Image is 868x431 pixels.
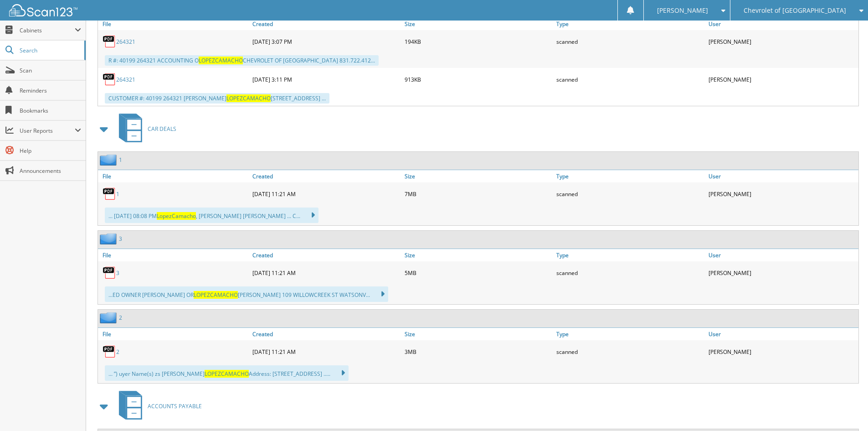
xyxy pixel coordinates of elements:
[105,286,388,302] div: ...ED OWNER [PERSON_NAME] OR [PERSON_NAME] 109 WILLOWCREEK ST WATSONV...
[119,156,122,164] a: 1
[554,328,706,340] a: Type
[20,107,81,114] span: Bookmarks
[250,264,402,282] div: [DATE] 11:21 AM
[554,343,706,361] div: scanned
[706,18,858,30] a: User
[250,18,402,30] a: Created
[250,32,402,51] div: [DATE] 3:07 PM
[706,249,858,261] a: User
[554,170,706,182] a: Type
[100,154,119,166] img: folder2.png
[116,348,119,356] a: 2
[98,170,250,182] a: File
[119,235,122,243] a: 3
[98,328,250,340] a: File
[554,264,706,282] div: scanned
[554,70,706,88] div: scanned
[20,167,81,175] span: Announcements
[119,314,122,322] a: 2
[205,370,249,378] span: LOPEZCAMACHO
[98,249,250,261] a: File
[116,76,135,83] a: 264321
[402,170,555,182] a: Size
[116,38,135,46] a: 264321
[199,57,243,64] span: LOPEZCAMACHO
[554,18,706,30] a: Type
[250,328,402,340] a: Created
[103,345,116,358] img: PDF.png
[402,328,555,340] a: Size
[105,93,329,104] div: CUSTOMER #: 40199 264321 [PERSON_NAME] [STREET_ADDRESS] ...
[554,185,706,203] div: scanned
[402,70,555,88] div: 913KB
[148,125,176,133] span: CAR DEALS
[402,343,555,361] div: 3MB
[706,328,858,340] a: User
[148,402,202,410] span: ACCOUNTS PAYABLE
[100,312,119,323] img: folder2.png
[105,55,379,66] div: R #: 40199 264321 ACCOUNTING O CHEVROLET OF [GEOGRAPHIC_DATA] 831.722.412...
[103,187,116,201] img: PDF.png
[9,4,77,16] img: scan123-logo-white.svg
[706,343,858,361] div: [PERSON_NAME]
[554,32,706,51] div: scanned
[100,233,119,244] img: folder2.png
[706,264,858,282] div: [PERSON_NAME]
[20,147,81,155] span: Help
[20,47,80,54] span: Search
[116,269,119,277] a: 3
[402,249,555,261] a: Size
[250,249,402,261] a: Created
[402,264,555,282] div: 5MB
[20,127,75,135] span: User Reports
[402,185,555,203] div: 7MB
[103,266,116,280] img: PDF.png
[98,18,250,30] a: File
[402,18,555,30] a: Size
[103,35,116,48] img: PDF.png
[250,170,402,182] a: Created
[706,185,858,203] div: [PERSON_NAME]
[20,26,75,34] span: Cabinets
[402,32,555,51] div: 194KB
[706,70,858,88] div: [PERSON_NAME]
[226,94,271,102] span: LOPEZCAMACHO
[554,249,706,261] a: Type
[744,8,846,13] span: Chevrolet of [GEOGRAPHIC_DATA]
[20,67,81,74] span: Scan
[657,8,708,13] span: [PERSON_NAME]
[706,32,858,51] div: [PERSON_NAME]
[20,87,81,94] span: Reminders
[157,212,196,220] span: LopezCamacho
[822,387,868,431] iframe: Chat Widget
[105,208,318,223] div: ... [DATE] 08:08 PM , [PERSON_NAME] [PERSON_NAME] ... C...
[250,185,402,203] div: [DATE] 11:21 AM
[103,73,116,86] img: PDF.png
[105,365,349,381] div: ... ”) uyer Name(s) zs [PERSON_NAME] Address: [STREET_ADDRESS] .....
[250,343,402,361] div: [DATE] 11:21 AM
[250,70,402,88] div: [DATE] 3:11 PM
[194,291,238,299] span: LOPEZCAMACHO
[706,170,858,182] a: User
[116,190,119,198] a: 1
[113,388,202,424] a: ACCOUNTS PAYABLE
[113,111,176,147] a: CAR DEALS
